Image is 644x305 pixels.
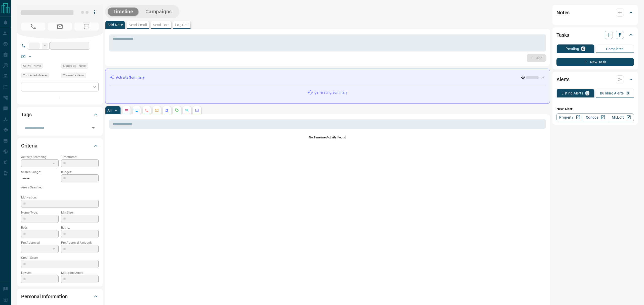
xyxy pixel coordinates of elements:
p: Pre-Approved: [21,240,59,245]
button: Open [90,124,97,131]
svg: Emails [155,108,159,112]
span: No Email [48,23,72,31]
div: Criteria [21,140,99,152]
h2: Personal Information [21,292,68,300]
p: Completed [606,47,624,51]
a: -- [29,54,31,58]
div: Alerts [556,73,634,85]
svg: Requests [175,108,179,112]
p: Timeframe: [61,155,99,159]
p: New Alert: [556,107,634,112]
div: Tags [21,109,99,121]
p: Actively Searching: [21,155,59,159]
p: Listing Alerts [561,91,583,95]
p: -- - -- [21,174,59,183]
span: Signed up - Never [63,63,87,68]
p: Min Size: [61,210,99,215]
p: Budget: [61,170,99,174]
p: Lawyer: [21,271,59,275]
p: Home Type: [21,210,59,215]
svg: Opportunities [185,108,189,112]
p: Search Range: [21,170,59,174]
a: Condos [582,113,608,121]
svg: Lead Browsing Activity [135,108,139,112]
button: Campaigns [140,8,177,16]
h2: Notes [556,9,570,17]
a: Property [556,113,582,121]
span: Active - Never [23,63,41,68]
div: Notes [556,7,634,19]
svg: Listing Alerts [165,108,169,112]
p: Beds: [21,225,59,230]
p: Pending [566,47,579,50]
span: Contacted - Never [23,73,47,78]
p: All [107,109,111,112]
h2: Tasks [556,31,569,39]
h2: Alerts [556,75,570,83]
h2: Criteria [21,142,37,150]
h2: Tags [21,111,31,119]
div: Personal Information [21,290,99,302]
a: Mr.Loft [608,113,634,121]
p: Pre-Approval Amount: [61,240,99,245]
span: Claimed - Never [63,73,84,78]
button: New Task [556,58,634,66]
p: Building Alerts [600,91,624,95]
p: Motivation: [21,195,99,200]
svg: Calls [145,108,149,112]
p: Baths: [61,225,99,230]
p: No Timeline Activity Found [109,135,546,140]
p: 0 [586,91,588,95]
p: Areas Searched: [21,185,99,190]
svg: Notes [125,108,129,112]
p: Mortgage Agent: [61,271,99,275]
span: No Number [74,23,99,31]
svg: Agent Actions [195,108,199,112]
button: Timeline [108,8,138,16]
p: generating summary [314,90,347,95]
p: 0 [627,91,629,95]
p: Credit Score: [21,256,99,260]
p: Activity Summary [116,75,145,80]
div: Tasks [556,29,634,41]
p: 0 [582,47,584,50]
p: Add Note [107,23,123,27]
div: Activity Summary [109,73,546,82]
span: No Number [21,23,45,31]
